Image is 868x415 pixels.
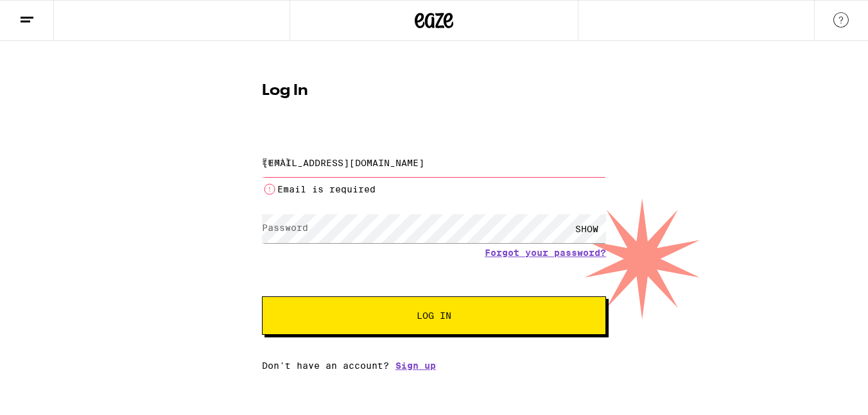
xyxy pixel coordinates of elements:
[262,182,606,197] li: Email is required
[262,148,606,177] input: Email
[395,360,436,371] a: Sign up
[262,83,606,99] h1: Log In
[262,157,291,167] label: Email
[8,9,92,19] span: Hi. Need any help?
[417,311,451,320] span: Log In
[568,214,606,243] div: SHOW
[485,248,606,258] a: Forgot your password?
[262,360,606,371] div: Don't have an account?
[262,296,606,335] button: Log In
[262,223,308,233] label: Password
